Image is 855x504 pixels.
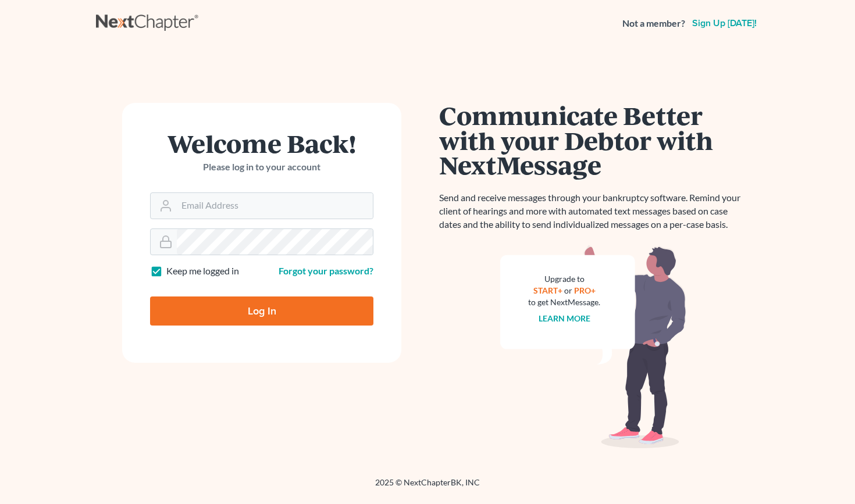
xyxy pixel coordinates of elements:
[574,285,596,295] a: PRO+
[500,245,686,449] img: nextmessage_bg-59042aed3d76b12b5cd301f8e5b87938c9018125f34e5fa2b7a6b67550977c72.svg
[150,160,373,174] p: Please log in to your account
[279,265,373,276] a: Forgot your password?
[439,191,747,231] p: Send and receive messages through your bankruptcy software. Remind your client of hearings and mo...
[622,17,685,30] strong: Not a member?
[539,313,590,323] a: Learn more
[528,296,600,308] div: to get NextMessage.
[150,296,373,326] input: Log In
[528,273,600,285] div: Upgrade to
[166,264,239,278] label: Keep me logged in
[439,103,747,177] h1: Communicate Better with your Debtor with NextMessage
[564,285,572,295] span: or
[690,19,759,28] a: Sign up [DATE]!
[150,131,373,156] h1: Welcome Back!
[533,285,562,295] a: START+
[177,193,373,219] input: Email Address
[96,477,759,498] div: 2025 © NextChapterBK, INC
